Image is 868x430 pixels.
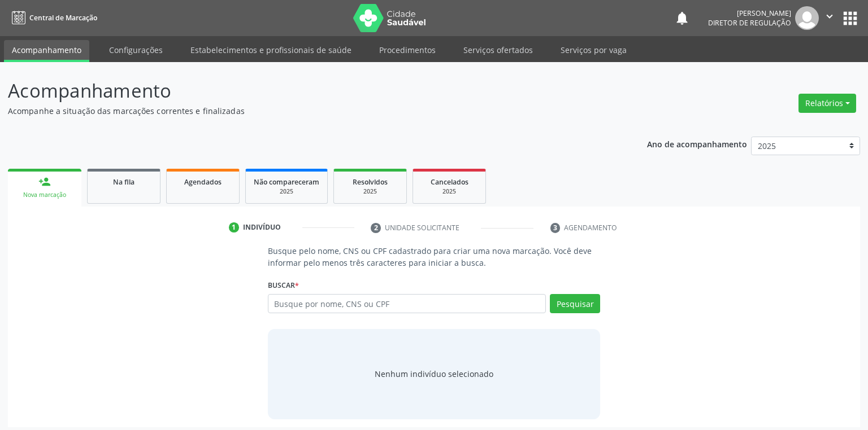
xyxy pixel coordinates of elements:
p: Ano de acompanhamento [647,137,747,151]
input: Busque por nome, CNS ou CPF [268,294,546,313]
button:  [819,6,840,30]
a: Estabelecimentos e profissionais de saúde [183,40,359,60]
span: Diretor de regulação [708,18,791,28]
label: Buscar [268,277,299,294]
a: Acompanhamento [4,40,89,62]
div: 2025 [342,187,398,196]
div: 2025 [421,187,478,196]
span: Não compareceram [254,177,319,187]
span: Resolvidos [353,177,388,187]
span: Agendados [184,177,222,187]
button: apps [840,8,860,28]
div: Nenhum indivíduo selecionado [375,368,493,380]
div: 2025 [254,187,319,196]
i:  [823,10,836,23]
a: Configurações [101,40,171,60]
button: Pesquisar [550,294,600,313]
p: Acompanhe a situação das marcações correntes e finalizadas [8,105,605,117]
span: Cancelados [431,177,468,187]
a: Serviços ofertados [455,40,541,60]
img: img [795,6,819,30]
a: Serviços por vaga [553,40,635,60]
button: notifications [674,10,690,26]
div: 1 [229,222,239,232]
span: Central de Marcação [29,13,97,23]
p: Acompanhamento [8,77,605,105]
a: Central de Marcação [8,8,97,27]
div: Nova marcação [16,191,73,199]
span: Na fila [113,177,134,187]
div: [PERSON_NAME] [708,8,791,18]
p: Busque pelo nome, CNS ou CPF cadastrado para criar uma nova marcação. Você deve informar pelo men... [268,245,601,269]
div: Indivíduo [243,222,281,232]
button: Relatórios [798,94,856,113]
a: Procedimentos [371,40,444,60]
div: person_add [38,175,51,188]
